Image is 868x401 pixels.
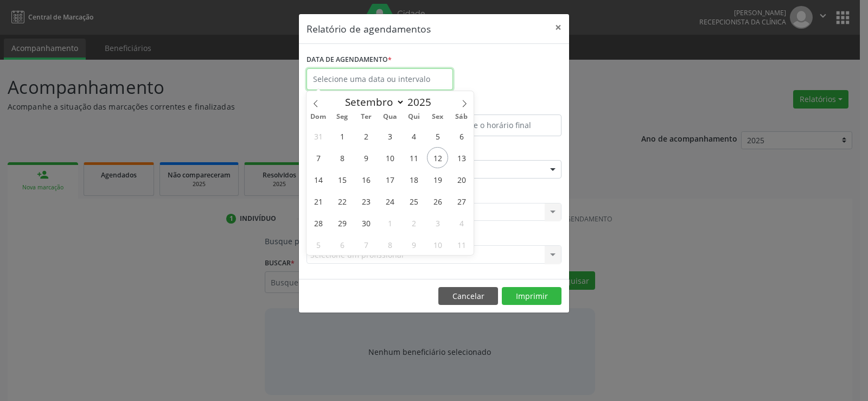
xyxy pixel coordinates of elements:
input: Year [405,95,441,109]
span: Setembro 1, 2025 [331,125,353,147]
span: Setembro 16, 2025 [355,169,376,190]
span: Sáb [450,113,474,120]
span: Setembro 3, 2025 [379,125,400,147]
span: Outubro 4, 2025 [451,212,472,233]
span: Setembro 2, 2025 [355,125,376,147]
span: Setembro 12, 2025 [427,147,448,168]
span: Outubro 1, 2025 [379,212,400,233]
input: Selecione uma data ou intervalo [307,68,453,90]
span: Setembro 6, 2025 [451,125,472,147]
span: Setembro 18, 2025 [403,169,424,190]
span: Setembro 25, 2025 [403,190,424,212]
span: Agosto 31, 2025 [308,125,329,147]
span: Setembro 22, 2025 [331,190,353,212]
span: Outubro 6, 2025 [331,234,353,255]
span: Setembro 11, 2025 [403,147,424,168]
span: Setembro 30, 2025 [355,212,376,233]
span: Qua [378,113,402,120]
span: Setembro 20, 2025 [451,169,472,190]
span: Seg [330,113,354,120]
span: Setembro 15, 2025 [331,169,353,190]
span: Sex [426,113,450,120]
span: Outubro 7, 2025 [355,234,376,255]
button: Imprimir [502,287,561,305]
span: Outubro 2, 2025 [403,212,424,233]
span: Setembro 23, 2025 [355,190,376,212]
span: Dom [307,113,330,120]
span: Setembro 29, 2025 [331,212,353,233]
select: Month [340,94,405,110]
span: Setembro 17, 2025 [379,169,400,190]
input: Selecione o horário final [437,114,561,136]
span: Setembro 10, 2025 [379,147,400,168]
span: Setembro 27, 2025 [451,190,472,212]
span: Setembro 8, 2025 [331,147,353,168]
span: Ter [354,113,378,120]
span: Outubro 10, 2025 [427,234,448,255]
span: Setembro 5, 2025 [427,125,448,147]
span: Setembro 24, 2025 [379,190,400,212]
label: DATA DE AGENDAMENTO [307,52,392,68]
span: Setembro 21, 2025 [308,190,329,212]
span: Outubro 5, 2025 [308,234,329,255]
button: Close [547,14,569,41]
label: ATÉ [437,98,561,114]
span: Setembro 26, 2025 [427,190,448,212]
span: Outubro 8, 2025 [379,234,400,255]
span: Setembro 13, 2025 [451,147,472,168]
span: Setembro 4, 2025 [403,125,424,147]
span: Outubro 3, 2025 [427,212,448,233]
button: Cancelar [438,287,498,305]
span: Setembro 14, 2025 [308,169,329,190]
h5: Relatório de agendamentos [307,22,431,36]
span: Outubro 9, 2025 [403,234,424,255]
span: Qui [402,113,426,120]
span: Setembro 19, 2025 [427,169,448,190]
span: Setembro 28, 2025 [308,212,329,233]
span: Setembro 9, 2025 [355,147,376,168]
span: Setembro 7, 2025 [308,147,329,168]
span: Outubro 11, 2025 [451,234,472,255]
